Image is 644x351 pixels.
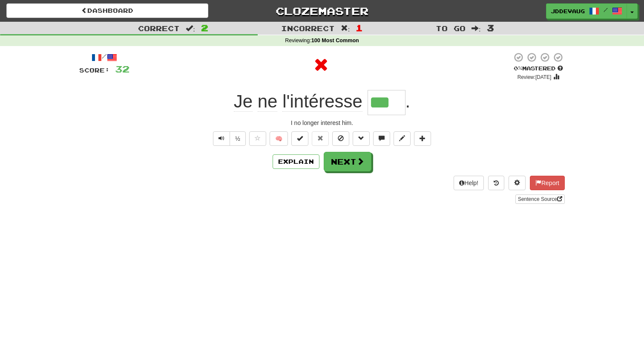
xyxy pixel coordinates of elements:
button: Reset to 0% Mastered (alt+r) [312,131,329,146]
button: Grammar (alt+g) [353,131,370,146]
strong: 100 Most Common [311,38,359,44]
button: Round history (alt+y) [488,176,504,190]
a: jddevaug / [546,3,627,19]
button: Discuss sentence (alt+u) [373,131,390,146]
span: . [405,91,411,111]
div: / [79,52,129,63]
button: ½ [230,131,246,146]
button: Edit sentence (alt+d) [394,131,411,146]
button: Favorite sentence (alt+f) [249,131,266,146]
span: jddevaug [551,7,585,15]
span: / [604,7,608,13]
span: ne [258,91,278,112]
button: Add to collection (alt+a) [414,131,431,146]
span: Incorrect [281,24,335,32]
button: Report [530,176,565,190]
span: 1 [356,23,363,33]
span: : [341,25,350,32]
a: Sentence Source [515,194,565,204]
span: Je [234,91,253,112]
button: Set this sentence to 100% Mastered (alt+m) [291,131,308,146]
span: Correct [138,24,180,32]
span: Score: [79,67,110,74]
span: To go [436,24,466,32]
span: 3 [487,23,494,33]
button: Ignore sentence (alt+i) [332,131,349,146]
button: Next [324,152,371,171]
span: 2 [201,23,208,33]
a: Dashboard [6,3,208,18]
button: Explain [273,154,319,169]
span: 32 [115,64,129,74]
a: Clozemaster [221,3,423,18]
div: I no longer interest him. [79,119,565,127]
div: Mastered [512,65,565,73]
div: Text-to-speech controls [211,131,246,146]
button: Help! [454,176,484,190]
button: 🧠 [270,131,288,146]
span: : [186,25,195,32]
small: Review: [DATE] [517,74,552,80]
span: 0 % [514,65,522,72]
span: l'intéresse [282,91,362,112]
span: : [471,25,481,32]
button: Play sentence audio (ctl+space) [213,131,230,146]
